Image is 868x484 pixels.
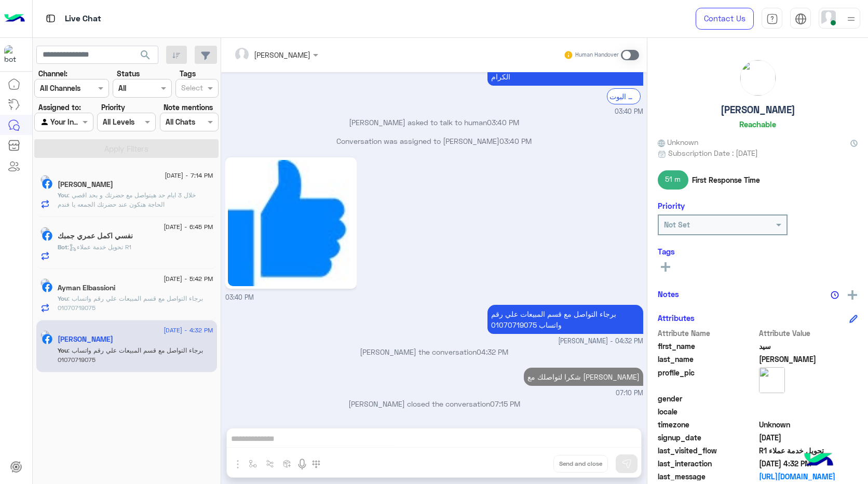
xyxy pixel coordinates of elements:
[821,10,836,25] img: userImage
[759,341,858,352] span: سيد
[225,398,643,409] p: [PERSON_NAME] closed the conversation
[845,12,858,25] img: profile
[180,82,203,96] div: Select
[759,406,858,417] span: null
[658,247,858,256] h6: Tags
[44,12,57,25] img: tab
[668,147,758,158] span: Subscription Date : [DATE]
[67,243,131,251] span: : تحويل خدمة عملاء R1
[225,136,643,146] p: Conversation was assigned to [PERSON_NAME]
[225,117,643,128] p: [PERSON_NAME] asked to talk to human
[487,118,519,127] span: 03:40 PM
[164,326,213,335] span: [DATE] - 4:32 PM
[831,291,839,299] img: notes
[553,455,608,473] button: Send and close
[58,191,68,199] span: You
[658,201,685,210] h6: Priority
[658,419,757,430] span: timezone
[228,160,354,286] img: 851587_369239346556147_162929011_n.png
[225,293,254,301] span: 03:40 PM
[40,278,50,288] img: picture
[34,139,219,158] button: Apply Filters
[58,335,113,344] h5: سيد محمد
[477,347,508,356] span: 04:32 PM
[658,313,695,322] h6: Attributes
[658,367,757,391] span: profile_pic
[58,346,203,364] span: برجاء التواصل مع قسم المبيعات علي رقم واتساب 01070719075
[692,174,760,185] span: First Response Time
[759,354,858,365] span: محمد
[164,102,213,113] label: Note mentions
[164,274,213,284] span: [DATE] - 5:42 PM
[658,341,757,352] span: first_name
[180,68,196,79] label: Tags
[58,243,67,251] span: Bot
[658,328,757,339] span: Attribute Name
[848,290,857,300] img: add
[801,442,837,479] img: hulul-logo.png
[759,367,785,393] img: picture
[40,330,50,340] img: picture
[42,282,52,292] img: Facebook
[759,471,858,482] a: [URL][DOMAIN_NAME]
[721,104,795,116] h5: [PERSON_NAME]
[696,8,754,30] a: Contact Us
[759,328,858,339] span: Attribute Value
[607,88,641,104] div: الرجوع الى البوت
[759,445,858,456] span: تحويل خدمة عملاء R1
[42,231,52,241] img: Facebook
[101,102,125,113] label: Priority
[658,354,757,365] span: last_name
[490,399,520,408] span: 07:15 PM
[766,13,778,25] img: tab
[658,471,757,482] span: last_message
[58,180,113,189] h5: Moataz Mohammed
[133,46,158,68] button: search
[42,334,52,344] img: Facebook
[42,179,52,189] img: Facebook
[524,368,643,386] p: 8/9/2025, 7:10 PM
[759,419,858,430] span: Unknown
[616,388,643,398] span: 07:10 PM
[762,8,782,30] a: tab
[658,393,757,404] span: gender
[38,68,67,79] label: Channel:
[164,222,213,232] span: [DATE] - 6:45 PM
[658,289,679,299] h6: Notes
[117,68,140,79] label: Status
[487,305,643,334] p: 8/9/2025, 4:32 PM
[58,294,203,312] span: برجاء التواصل مع قسم المبيعات علي رقم واتساب 01070719075
[658,170,688,189] span: 51 m
[58,294,68,302] span: You
[658,432,757,443] span: signup_date
[38,102,81,113] label: Assigned to:
[58,191,196,208] span: خلال 3 ايام حد هيتواصل مع حضرتك و بحد اقصي الحاجة هتكون عند حضرتك الجمعه يا فندم
[759,458,858,469] span: 2025-09-08T13:32:15.276Z
[139,49,152,61] span: search
[58,232,133,240] h5: نفسي اكمل عمري جمبك
[658,137,698,147] span: Unknown
[58,346,68,354] span: You
[575,51,619,59] small: Human Handover
[558,337,643,346] span: [PERSON_NAME] - 04:32 PM
[58,284,115,292] h5: Ayman Elbassioni
[4,8,25,30] img: Logo
[4,45,23,64] img: 322208621163248
[658,445,757,456] span: last_visited_flow
[759,393,858,404] span: null
[795,13,807,25] img: tab
[499,137,532,145] span: 03:40 PM
[40,227,50,236] img: picture
[615,107,643,117] span: 03:40 PM
[65,12,101,26] p: Live Chat
[165,171,213,180] span: [DATE] - 7:14 PM
[225,346,643,357] p: [PERSON_NAME] the conversation
[40,175,50,184] img: picture
[759,432,858,443] span: 2025-07-12T08:08:43.326Z
[740,60,776,96] img: picture
[739,119,776,129] h6: Reachable
[658,458,757,469] span: last_interaction
[658,406,757,417] span: locale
